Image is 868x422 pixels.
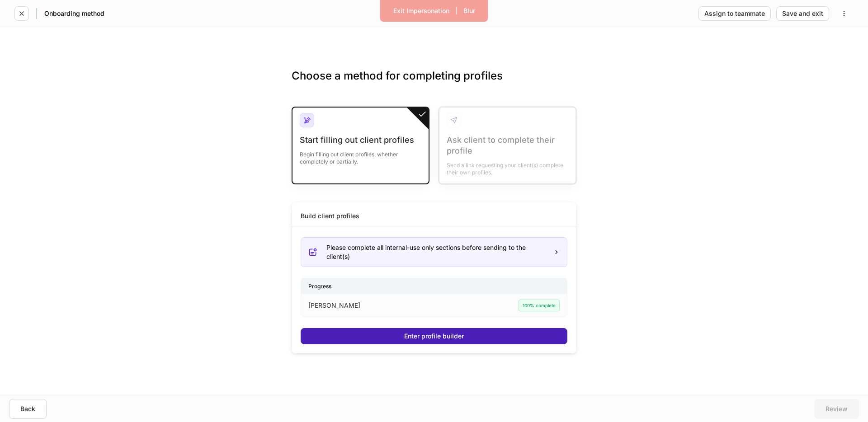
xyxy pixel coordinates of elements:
h5: Onboarding method [44,9,104,18]
div: Enter profile builder [404,333,464,339]
div: Assign to teammate [704,10,765,17]
div: Save and exit [782,10,823,17]
h3: Choose a method for completing profiles [292,69,576,98]
p: [PERSON_NAME] [308,301,360,310]
div: Progress [301,278,567,294]
div: Blur [463,8,475,14]
div: 100% complete [519,300,560,311]
button: Blur [458,4,481,18]
div: Begin filling out client profiles, whether completely or partially. [300,145,421,165]
div: Please complete all internal-use only sections before sending to the client(s) [326,243,546,261]
div: Build client profiles [301,211,359,220]
button: Enter profile builder [301,328,567,344]
button: Assign to teammate [698,6,771,21]
button: Save and exit [776,6,829,21]
div: Back [20,406,35,412]
div: Start filling out client profiles [300,135,421,145]
button: Back [9,399,47,419]
div: Exit Impersonation [393,8,449,14]
button: Exit Impersonation [387,4,455,18]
